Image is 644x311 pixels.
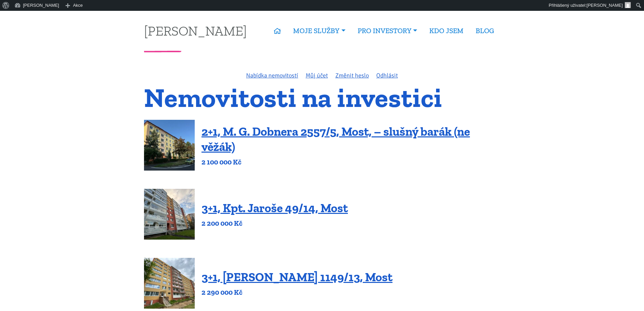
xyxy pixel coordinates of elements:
a: 3+1, [PERSON_NAME] 1149/13, Most [201,270,392,284]
a: PRO INVESTORY [352,23,423,39]
a: [PERSON_NAME] [144,24,247,37]
h1: Nemovitosti na investici [144,86,500,109]
a: 3+1, Kpt. Jaroše 49/14, Most [201,201,348,215]
a: MOJE SLUŽBY [287,23,351,39]
p: 2 100 000 Kč [201,157,500,167]
a: KDO JSEM [423,23,470,39]
a: Můj účet [306,72,328,79]
a: Změnit heslo [335,72,369,79]
span: [PERSON_NAME] [587,3,623,8]
p: 2 200 000 Kč [201,219,348,228]
p: 2 290 000 Kč [201,288,392,297]
a: Odhlásit [376,72,398,79]
a: 2+1, M. G. Dobnera 2557/5, Most, – slušný barák (ne věžák) [201,124,470,154]
a: BLOG [470,23,500,39]
a: Nabídka nemovitostí [246,72,298,79]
